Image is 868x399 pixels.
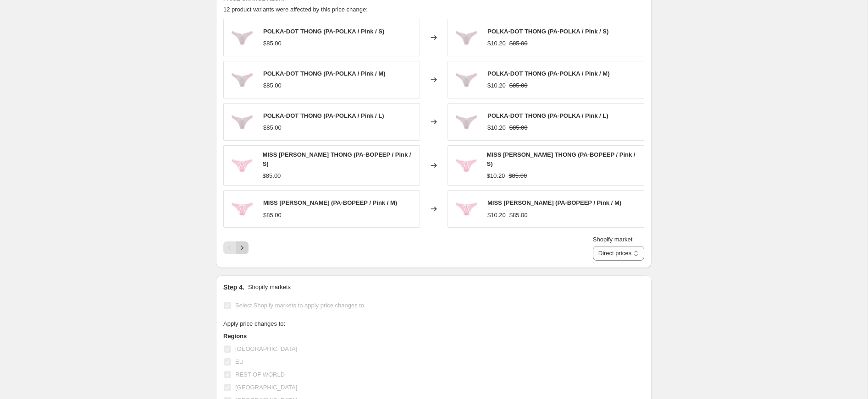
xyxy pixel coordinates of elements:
[509,211,528,220] strike: $85.00
[453,66,480,93] img: DebutLightbox_UPDATED__0011_SQ002Poke-a-dotBowKnicker_1a_80x.jpg
[487,211,506,220] div: $10.20
[248,283,291,292] p: Shopify markets
[453,152,480,179] img: DebutLightbox_UPDATED__0006_SQ013PinkSatinThong_1_80x.jpg
[236,241,249,254] button: Next
[487,70,610,77] span: POLKA-DOT THONG (PA-POLKA / Pink / M)
[228,152,255,179] img: DebutLightbox_UPDATED__0006_SQ013PinkSatinThong_1_80x.jpg
[228,195,256,223] img: DebutLightbox_UPDATED__0006_SQ013PinkSatinThong_1_80x.jpg
[263,39,282,48] div: $85.00
[509,39,528,48] strike: $85.00
[263,199,397,206] span: MISS [PERSON_NAME] (PA-BOPEEP / Pink / M)
[453,24,480,51] img: DebutLightbox_UPDATED__0011_SQ002Poke-a-dotBowKnicker_1a_80x.jpg
[223,320,285,327] span: Apply price changes to:
[263,123,282,132] div: $85.00
[453,195,480,223] img: DebutLightbox_UPDATED__0006_SQ013PinkSatinThong_1_80x.jpg
[487,112,608,119] span: POLKA-DOT THONG (PA-POLKA / Pink / L)
[453,108,480,136] img: DebutLightbox_UPDATED__0011_SQ002Poke-a-dotBowKnicker_1a_80x.jpg
[235,345,297,352] span: [GEOGRAPHIC_DATA]
[223,241,249,254] nav: Pagination
[263,81,282,90] div: $85.00
[487,28,608,35] span: POLKA-DOT THONG (PA-POLKA / Pink / S)
[487,81,506,90] div: $10.20
[487,39,506,48] div: $10.20
[263,28,384,35] span: POLKA-DOT THONG (PA-POLKA / Pink / S)
[263,112,384,119] span: POLKA-DOT THONG (PA-POLKA / Pink / L)
[235,358,243,365] span: EU
[228,24,256,51] img: DebutLightbox_UPDATED__0011_SQ002Poke-a-dotBowKnicker_1a_80x.jpg
[487,151,636,167] span: MISS [PERSON_NAME] THONG (PA-BOPEEP / Pink / S)
[509,81,528,90] strike: $85.00
[509,123,528,132] strike: $85.00
[263,211,282,220] div: $85.00
[228,66,256,93] img: DebutLightbox_UPDATED__0011_SQ002Poke-a-dotBowKnicker_1a_80x.jpg
[228,108,256,136] img: DebutLightbox_UPDATED__0011_SQ002Poke-a-dotBowKnicker_1a_80x.jpg
[593,236,633,243] span: Shopify market
[263,70,386,77] span: POLKA-DOT THONG (PA-POLKA / Pink / M)
[509,171,527,180] strike: $85.00
[487,199,621,206] span: MISS [PERSON_NAME] (PA-BOPEEP / Pink / M)
[223,332,398,341] h3: Regions
[263,151,411,167] span: MISS [PERSON_NAME] THONG (PA-BOPEEP / Pink / S)
[235,302,364,309] span: Select Shopify markets to apply price changes to
[223,283,244,292] h2: Step 4.
[263,171,281,180] div: $85.00
[223,6,368,13] span: 12 product variants were affected by this price change:
[235,384,297,391] span: [GEOGRAPHIC_DATA]
[487,171,505,180] div: $10.20
[487,123,506,132] div: $10.20
[235,371,285,378] span: REST OF WORLD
